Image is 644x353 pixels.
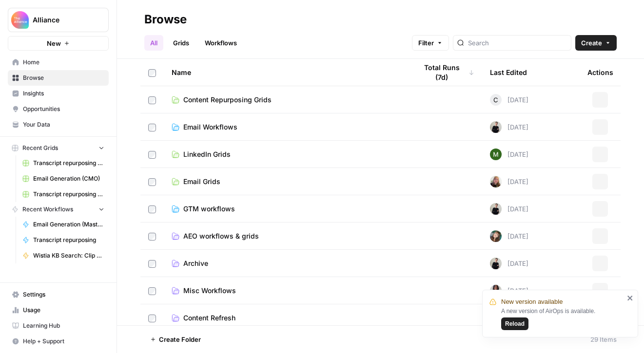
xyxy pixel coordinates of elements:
div: Browse [144,12,187,27]
a: Workflows [199,35,243,51]
span: AEO workflows & grids [183,231,259,241]
img: rzyuksnmva7rad5cmpd7k6b2ndco [490,121,502,133]
a: Email Workflows [172,122,401,132]
a: Browse [8,70,109,86]
div: [DATE] [490,149,528,160]
a: Grids [167,35,195,51]
button: Create Folder [144,332,207,347]
img: dusy4e3dsucr7fztkxh4ejuaeihk [490,176,502,187]
div: [DATE] [490,285,528,297]
span: LinkedIn Grids [183,149,231,159]
span: Content Refresh [183,313,235,323]
img: rzyuksnmva7rad5cmpd7k6b2ndco [490,203,502,215]
div: Total Runs (7d) [417,59,474,86]
a: LinkedIn Grids [172,149,401,159]
span: Usage [23,306,104,315]
img: Alliance Logo [11,11,29,29]
a: Wistia KB Search: Clip & Takeaway Generator [18,248,109,263]
img: rox323kbkgutb4wcij4krxobkpon [490,285,502,297]
a: Learning Hub [8,318,109,334]
button: New [8,36,109,51]
span: Email Generation (CMO) [33,174,104,183]
a: Transcript repurposing (PMA) [18,186,109,202]
span: Email Grids [183,177,220,186]
img: l5bw1boy7i1vzeyb5kvp5qo3zmc4 [490,149,502,160]
span: Archive [183,259,208,268]
a: Content Refresh [172,313,401,323]
a: All [144,35,163,51]
a: Transcript repurposing [18,232,109,248]
a: AEO workflows & grids [172,231,401,241]
span: Transcript repurposing (PMA) [33,190,104,199]
button: Filter [412,35,449,51]
span: Transcript repurposing (CMO) [33,159,104,167]
span: Recent Workflows [22,205,73,214]
div: [DATE] [490,94,528,106]
span: Email Generation (Master) [33,220,104,229]
div: [DATE] [490,203,528,215]
span: Misc Workflows [183,286,236,296]
span: Transcript repurposing [33,236,104,244]
span: Settings [23,290,104,299]
div: [DATE] [490,258,528,269]
button: Reload [501,317,528,330]
span: New version available [501,297,563,307]
span: C [493,95,498,105]
a: Insights [8,86,109,101]
span: Help + Support [23,337,104,346]
div: [DATE] [490,121,528,133]
span: Reload [505,319,525,328]
span: Home [23,58,104,67]
a: Email Generation (CMO) [18,171,109,186]
a: Home [8,55,109,70]
a: Email Generation (Master) [18,217,109,232]
button: Workspace: Alliance [8,8,109,32]
span: Content Repurposing Grids [183,95,272,105]
button: Recent Workflows [8,202,109,217]
span: Insights [23,89,104,98]
button: Help + Support [8,334,109,349]
span: Recent Grids [22,144,58,152]
span: Your Data [23,120,104,129]
span: Learning Hub [23,321,104,330]
button: close [627,294,634,302]
span: Alliance [33,15,92,25]
span: New [47,38,61,48]
span: Create [581,38,602,48]
a: Your Data [8,117,109,132]
div: Name [172,59,401,86]
img: rzyuksnmva7rad5cmpd7k6b2ndco [490,258,502,269]
span: GTM workflows [183,204,235,214]
button: Recent Grids [8,141,109,155]
span: Create Folder [159,334,201,344]
a: Usage [8,302,109,318]
span: Browse [23,74,104,82]
a: GTM workflows [172,204,401,214]
div: Last Edited [490,59,527,86]
div: A new version of AirOps is available. [501,307,624,330]
a: Content Repurposing Grids [172,95,401,105]
a: Transcript repurposing (CMO) [18,155,109,171]
span: Opportunities [23,105,104,113]
img: auytl9ei5tcnqodk4shm8exxpdku [490,230,502,242]
a: Email Grids [172,177,401,186]
a: Opportunities [8,101,109,117]
div: [DATE] [490,176,528,187]
span: Filter [418,38,434,48]
button: Create [575,35,617,51]
a: Archive [172,259,401,268]
span: Wistia KB Search: Clip & Takeaway Generator [33,251,104,260]
div: Actions [587,59,613,86]
input: Search [468,38,567,48]
div: [DATE] [490,230,528,242]
span: Email Workflows [183,122,237,132]
div: 29 Items [590,334,617,344]
a: Misc Workflows [172,286,401,296]
a: Settings [8,287,109,302]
